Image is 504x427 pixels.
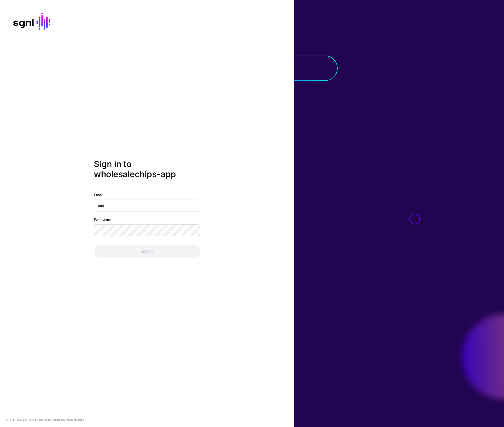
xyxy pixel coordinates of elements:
[94,192,103,198] label: Email
[5,417,84,422] div: © [URL], Inc. SGNL® is a registered trademark. &
[94,159,200,179] h2: Sign in to wholesalechips-app
[65,418,75,421] a: Privacy
[76,418,84,421] a: Terms
[94,217,112,222] label: Password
